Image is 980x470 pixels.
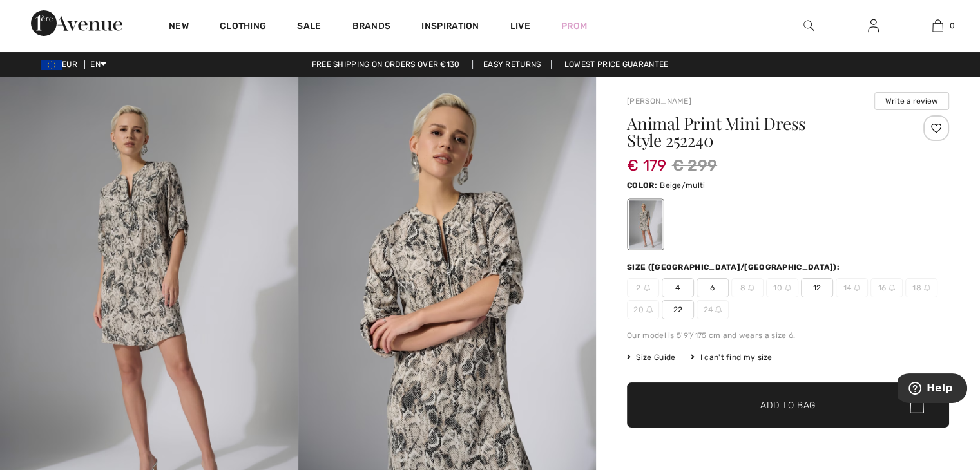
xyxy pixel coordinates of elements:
a: Brands [352,21,391,34]
a: [PERSON_NAME] [627,97,691,106]
span: 10 [766,278,798,297]
a: Prom [561,19,587,33]
span: € 299 [672,154,718,177]
span: Inspiration [421,21,479,34]
img: search the website [803,18,814,33]
img: ring-m.svg [646,306,653,313]
span: 14 [836,278,868,297]
a: Live [510,19,530,33]
img: ring-m.svg [644,285,650,291]
img: ring-m.svg [748,285,754,291]
div: Beige/multi [629,200,662,249]
span: 20 [627,300,659,319]
img: ring-m.svg [924,285,930,291]
span: Add to Bag [760,399,816,412]
span: Beige/multi [660,181,705,190]
a: Sale [297,21,321,34]
span: 24 [697,300,729,319]
img: ring-m.svg [715,306,722,313]
span: Size Guide [627,352,675,363]
img: ring-m.svg [854,285,860,291]
a: New [169,21,189,34]
a: Lowest Price Guarantee [554,60,679,69]
span: € 179 [627,144,667,174]
span: 18 [905,278,937,297]
img: ring-m.svg [785,285,791,291]
span: EN [90,60,106,69]
h1: Animal Print Mini Dress Style 252240 [627,115,896,149]
span: 16 [870,278,903,297]
div: I can't find my size [691,352,772,363]
a: 0 [906,18,969,33]
span: 22 [662,300,694,319]
span: 12 [801,278,833,297]
img: ring-m.svg [889,285,895,291]
img: Euro [41,60,62,70]
span: Color: [627,181,657,190]
div: Our model is 5'9"/175 cm and wears a size 6. [627,330,949,341]
a: Easy Returns [472,60,552,69]
span: 2 [627,278,659,297]
img: 1ère Avenue [31,10,122,36]
span: 0 [950,20,955,32]
iframe: Opens a widget where you can find more information [898,373,967,406]
button: Add to Bag [627,382,949,428]
a: Sign In [858,18,889,34]
div: Size ([GEOGRAPHIC_DATA]/[GEOGRAPHIC_DATA]): [627,261,842,273]
span: 6 [697,278,729,297]
img: My Bag [932,18,943,33]
a: Free shipping on orders over €130 [302,60,470,69]
span: EUR [41,60,82,69]
img: My Info [868,18,879,33]
span: 4 [662,278,694,297]
span: 8 [731,278,764,297]
button: Write a review [874,92,949,110]
a: Clothing [220,21,266,34]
